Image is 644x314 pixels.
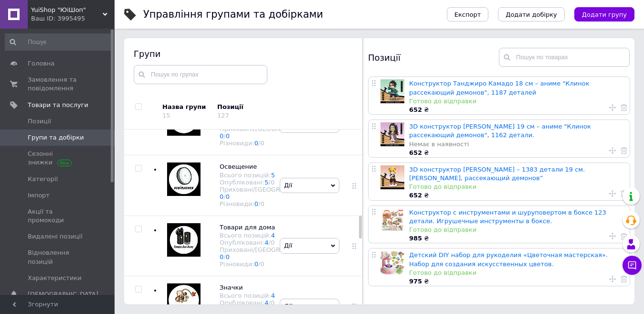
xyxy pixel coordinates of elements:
div: Приховані/[GEOGRAPHIC_DATA]: [220,125,322,140]
a: Видалити товар [621,103,627,112]
b: 975 [409,278,422,285]
div: Всього позицій: [220,292,322,299]
span: / [269,299,275,306]
div: Назва групи [162,103,210,111]
div: Готово до відправки [409,183,625,191]
span: [DEMOGRAPHIC_DATA] [28,290,98,299]
div: 0 [260,260,264,268]
a: Конструктор Танджиро Камадо 18 см – аниме "Клинок рассекающий демонов", 1187 деталей [409,80,590,96]
a: 0 [226,253,230,260]
a: 0 [220,132,223,140]
div: Різновиди: [220,140,322,147]
div: Всього позицій: [220,232,322,239]
span: Освещение [220,163,257,170]
div: Готово до відправки [409,97,625,106]
div: 15 [162,112,170,119]
a: Видалити товар [621,189,627,197]
div: ₴ [409,106,625,114]
span: Товари для дома [220,224,275,231]
a: 5 [264,179,268,186]
span: Групи та добірки [28,133,84,142]
span: / [258,260,264,268]
span: Акції та промокоди [28,207,88,225]
span: / [223,253,230,260]
div: Немає в наявності [409,140,625,149]
span: Головна [28,59,54,68]
a: 0 [254,140,258,147]
span: Імпорт [28,191,50,200]
a: Видалити товар [621,232,627,240]
span: Сезонні знижки [28,150,88,167]
b: 652 [409,106,422,113]
span: Категорії [28,175,58,184]
button: Додати добірку [498,7,565,22]
a: 0 [226,193,230,200]
span: Значки [220,284,243,291]
input: Пошук по групах [134,65,267,84]
a: 0 [220,193,223,200]
b: 652 [409,192,422,199]
span: Позиції [28,117,51,126]
a: 0 [220,253,223,260]
div: 0 [260,200,264,207]
span: Додати добірку [506,11,557,18]
span: / [258,140,264,147]
span: Характеристики [28,274,82,282]
button: Експорт [447,7,489,22]
div: Всього позицій: [220,172,322,179]
div: ₴ [409,277,625,286]
input: Пошук по товарах [499,48,630,67]
div: 0 [271,179,274,186]
div: Приховані/[GEOGRAPHIC_DATA]: [220,246,322,260]
span: / [258,200,264,207]
div: Опубліковані: [220,299,322,306]
div: Позиції [217,103,298,111]
span: Додати групу [582,11,627,18]
a: 0 [254,260,258,268]
b: 985 [409,235,422,242]
div: ₴ [409,149,625,157]
span: Дії [284,303,292,310]
span: Видалені позиції [28,232,83,241]
a: 4 [271,232,275,239]
div: Різновиди: [220,200,322,207]
a: Конструктор с инструментами и шуруповертом в боксе 123 детали. Игрушечные инструменты в боксе. [409,209,606,225]
span: Експорт [454,11,481,18]
a: 0 [254,200,258,207]
span: / [223,193,230,200]
span: Товари та послуги [28,101,88,109]
span: Дії [284,242,292,249]
a: 4 [271,292,275,299]
span: / [223,132,230,140]
div: Приховані/[GEOGRAPHIC_DATA]: [220,186,322,200]
a: 3D конструктор [PERSON_NAME] 19 см – аниме "Клинок рассекающий демонов", 1162 детали. [409,123,591,139]
div: Позиції [368,48,499,67]
div: Опубліковані: [220,179,322,186]
img: Товари для дома [167,223,201,257]
span: Замовлення та повідомлення [28,76,88,93]
img: Освещение [167,162,201,196]
a: 3D конструктор [PERSON_NAME] – 1383 детали 19 см. [PERSON_NAME], рассекающий демонов” [409,166,585,182]
input: Пошук [5,33,113,51]
a: Видалити товар [621,275,627,283]
span: / [269,239,275,246]
div: Різновиди: [220,260,322,268]
a: Видалити товар [621,146,627,155]
span: Дії [284,182,292,189]
div: Готово до відправки [409,269,625,277]
a: 0 [226,132,230,140]
span: / [269,179,275,186]
b: 652 [409,149,422,156]
div: 0 [271,239,274,246]
div: ₴ [409,191,625,200]
div: 0 [260,140,264,147]
div: 127 [217,112,229,119]
button: Додати групу [574,7,634,22]
button: Чат з покупцем [623,256,642,275]
div: Готово до відправки [409,226,625,234]
span: YuiShop "ЮіШоп" [31,6,103,14]
div: Групи [134,48,353,60]
div: ₴ [409,234,625,243]
a: 4 [264,239,268,246]
h1: Управління групами та добірками [143,9,323,20]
